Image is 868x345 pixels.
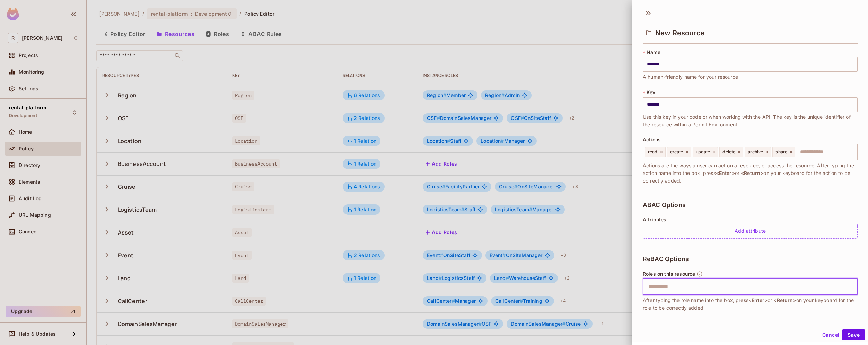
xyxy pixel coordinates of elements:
[741,170,763,176] span: <Return>
[775,149,787,155] span: share
[773,297,796,303] span: <Return>
[643,137,661,142] span: Actions
[693,147,718,157] div: update
[648,149,658,155] span: read
[647,90,655,95] span: Key
[696,149,710,155] span: update
[643,271,695,277] span: Roles on this resource
[643,162,858,185] span: Actions are the ways a user can act on a resource, or access the resource. After typing the actio...
[670,149,683,155] span: create
[772,147,795,157] div: share
[643,224,858,239] div: Add attribute
[748,297,768,303] span: <Enter>
[722,149,735,155] span: delete
[645,147,666,157] div: read
[819,329,842,340] button: Cancel
[643,256,689,263] span: ReBAC Options
[643,113,858,129] span: Use this key in your code or when working with the API. The key is the unique identifier of the r...
[748,149,763,155] span: archive
[643,217,667,222] span: Attributes
[745,147,771,157] div: archive
[643,202,686,209] span: ABAC Options
[719,147,743,157] div: delete
[667,147,691,157] div: create
[716,170,735,176] span: <Enter>
[643,73,738,81] span: A human-friendly name for your resource
[842,329,865,340] button: Save
[655,29,705,37] span: New Resource
[647,50,660,55] span: Name
[643,297,858,312] span: After typing the role name into the box, press or on your keyboard for the role to be correctly a...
